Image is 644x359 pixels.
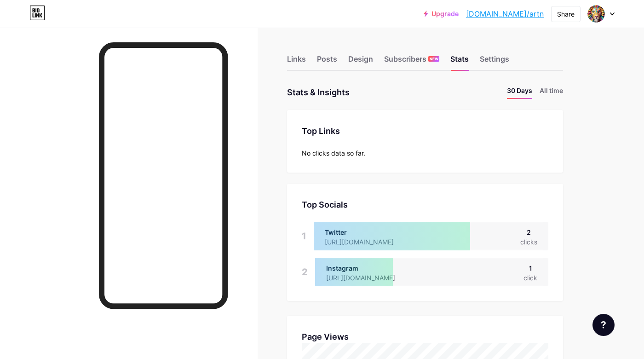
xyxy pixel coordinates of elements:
div: Subscribers [384,53,439,70]
div: clicks [520,237,537,247]
div: Page Views [302,330,548,343]
div: Stats [450,53,469,70]
div: 1 [523,263,537,273]
div: Posts [317,53,337,70]
div: Top Socials [302,198,548,211]
a: Upgrade [424,10,459,17]
div: click [523,273,537,283]
img: Ary Correia Filho [587,5,605,23]
div: Design [348,53,373,70]
div: Stats & Insights [287,86,350,99]
div: Share [557,9,575,19]
li: 30 Days [507,86,532,99]
div: Links [287,53,306,70]
div: No clicks data so far. [302,148,548,158]
li: All time [540,86,563,99]
div: 1 [302,222,306,250]
a: [DOMAIN_NAME]/artn [466,8,544,19]
span: NEW [430,56,438,62]
div: 2 [520,227,537,237]
div: 2 [302,258,308,286]
div: Top Links [302,125,548,137]
div: Settings [480,53,509,70]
